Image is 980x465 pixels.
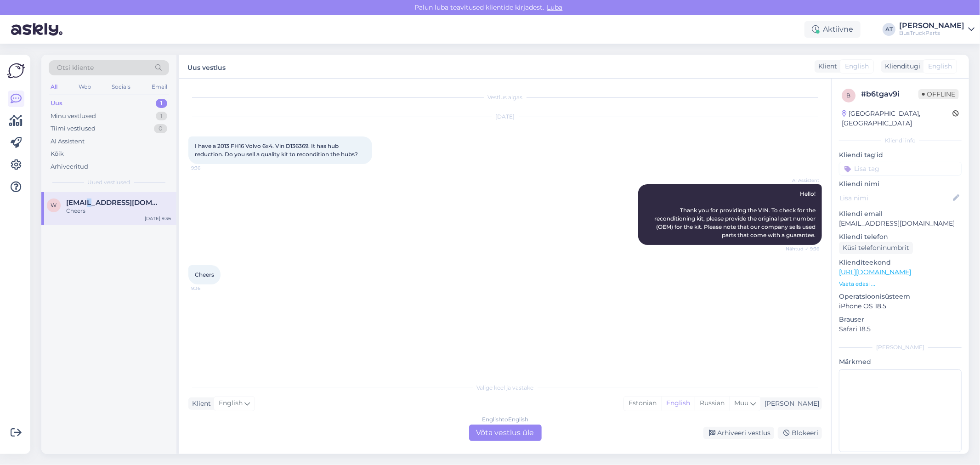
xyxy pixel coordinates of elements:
p: Vaata edasi ... [839,280,962,288]
div: Arhiveeritud [51,162,88,171]
input: Lisa tag [839,162,962,176]
span: Uued vestlused [88,178,130,187]
p: Klienditeekond [839,258,962,267]
div: [PERSON_NAME] [839,343,962,352]
div: Socials [110,81,132,93]
span: English [928,62,952,71]
div: Võta vestlus üle [469,425,542,441]
div: 1 [156,112,167,121]
div: [PERSON_NAME] [761,399,819,408]
p: Kliendi tag'id [839,150,962,160]
span: 9:36 [191,164,226,171]
div: [PERSON_NAME] [899,22,964,29]
div: Kliendi info [839,136,962,145]
p: Märkmed [839,357,962,367]
div: Klient [188,399,211,408]
p: Kliendi telefon [839,232,962,242]
span: Muu [734,399,748,407]
div: [GEOGRAPHIC_DATA], [GEOGRAPHIC_DATA] [842,109,952,128]
img: Askly Logo [7,62,25,79]
span: English [219,398,243,408]
div: Tiimi vestlused [51,124,96,133]
span: Cheers [195,271,214,278]
div: 0 [154,124,167,133]
input: Lisa nimi [839,193,951,203]
div: English [661,397,695,410]
p: Kliendi nimi [839,179,962,189]
div: Russian [695,397,729,410]
div: Estonian [624,397,661,410]
span: English [845,62,869,71]
div: Web [77,81,93,93]
p: iPhone OS 18.5 [839,301,962,311]
span: AI Assistent [785,177,819,184]
div: English to English [482,415,528,424]
p: Operatsioonisüsteem [839,292,962,301]
div: Valige keel ja vastake [188,384,822,392]
span: Luba [544,3,566,11]
div: Email [150,81,169,93]
div: Küsi telefoninumbrit [839,242,913,254]
div: AT [883,23,895,36]
div: Arhiveeri vestlus [703,427,774,439]
p: Kliendi email [839,209,962,219]
span: 9:36 [191,285,226,292]
span: w [51,202,57,209]
div: Cheers [66,207,171,215]
div: Uus [51,99,62,108]
a: [PERSON_NAME]BusTruckParts [899,22,974,37]
div: [DATE] [188,113,822,121]
div: 1 [156,99,167,108]
p: [EMAIL_ADDRESS][DOMAIN_NAME] [839,219,962,228]
div: Kõik [51,149,64,159]
label: Uus vestlus [187,60,226,73]
span: Otsi kliente [57,63,94,73]
div: All [49,81,59,93]
p: Safari 18.5 [839,324,962,334]
span: woodsorganic@yahoo.com.au [66,198,162,207]
div: Vestlus algas [188,93,822,102]
span: I have a 2013 FH16 Volvo 6x4. Vin D136369. It has hub reduction. Do you sell a quality kit to rec... [195,142,358,158]
div: AI Assistent [51,137,85,146]
div: # b6tgav9i [861,89,918,100]
div: Blokeeri [778,427,822,439]
a: [URL][DOMAIN_NAME] [839,268,911,276]
span: Offline [918,89,959,99]
span: b [847,92,851,99]
div: BusTruckParts [899,29,964,37]
div: Minu vestlused [51,112,96,121]
p: Brauser [839,315,962,324]
span: Nähtud ✓ 9:36 [785,245,819,252]
div: Aktiivne [804,21,861,38]
div: Klient [815,62,837,71]
div: [DATE] 9:36 [145,215,171,222]
div: Klienditugi [881,62,920,71]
